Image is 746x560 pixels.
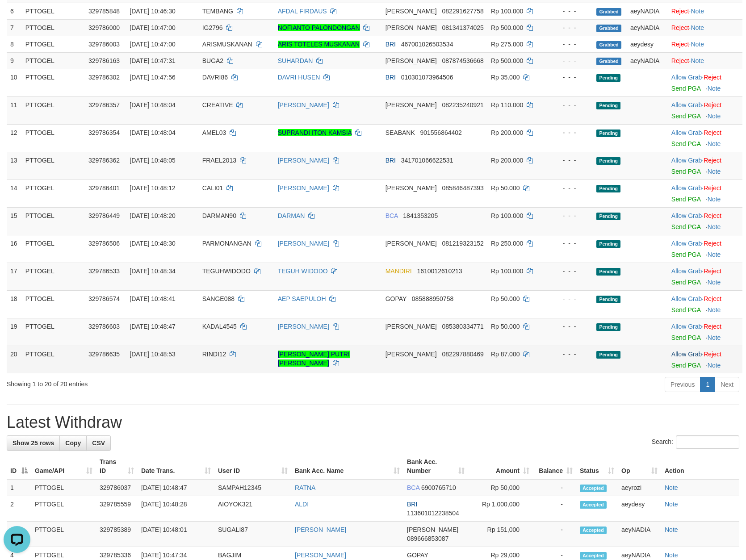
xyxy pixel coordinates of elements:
input: Search: [676,435,739,449]
span: [PERSON_NAME] [386,57,437,64]
span: SANGE088 [202,295,235,302]
span: Rp 50.000 [491,323,520,330]
span: Copy 1841353205 to clipboard [403,212,438,219]
a: Reject [671,8,689,15]
span: Grabbed [596,41,621,49]
span: FRAEL2013 [202,157,236,164]
a: Note [708,85,721,92]
a: Note [708,251,721,258]
span: Pending [596,102,620,109]
span: Rp 87.000 [491,351,520,358]
td: PTTOGEL [22,180,85,207]
div: - - - [553,23,590,32]
td: PTTOGEL [22,52,85,69]
a: Note [691,57,704,64]
a: Send PGA [671,362,700,369]
a: Reject [704,351,721,358]
td: 6 [7,3,22,19]
a: Allow Grab [671,157,702,164]
span: Rp 50.000 [491,184,520,192]
th: Amount: activate to sort column ascending [468,454,533,479]
span: 329786401 [88,184,120,192]
td: - [533,479,576,496]
td: Rp 1,000,000 [468,496,533,522]
a: Next [715,377,739,392]
th: Bank Acc. Number: activate to sort column ascending [403,454,468,479]
a: AEP SAEPULOH [278,295,326,302]
span: Pending [596,74,620,82]
span: Pending [596,157,620,165]
td: AIOYOK321 [214,496,291,522]
span: BCA [386,212,398,219]
td: PTTOGEL [22,69,85,96]
a: Send PGA [671,306,700,313]
span: · [671,184,704,192]
td: 329786037 [96,479,138,496]
div: - - - [553,56,590,65]
span: KADAL4545 [202,323,237,330]
span: Rp 100.000 [491,8,523,15]
td: · [668,152,742,180]
td: 14 [7,180,22,207]
td: 13 [7,152,22,180]
a: Reject [704,101,721,109]
div: - - - [553,40,590,49]
span: BRI [386,41,396,48]
a: SUHARDAN [278,57,313,64]
a: Note [708,362,721,369]
span: Copy 082291627758 to clipboard [442,8,483,15]
span: 329786362 [88,157,120,164]
span: [DATE] 10:48:34 [130,267,175,275]
span: Rp 35.000 [491,74,520,81]
a: Show 25 rows [7,435,60,451]
span: Rp 200.000 [491,129,523,136]
span: MANDIRI [386,267,412,275]
span: BCA [407,484,419,491]
td: aeyNADIA [627,3,668,19]
td: 11 [7,96,22,124]
span: GOPAY [386,295,407,302]
td: PTTOGEL [31,496,96,522]
span: · [671,129,704,136]
span: Copy 901556864402 to clipboard [420,129,461,136]
a: Note [708,279,721,286]
span: · [671,74,704,81]
td: - [533,496,576,522]
a: 1 [700,377,715,392]
span: BRI [386,74,396,81]
span: 329786000 [88,24,120,31]
td: [DATE] 10:48:28 [138,496,214,522]
span: Copy 010301073964506 to clipboard [401,74,453,81]
a: Note [708,223,721,230]
td: PTTOGEL [22,124,85,152]
td: 329785559 [96,496,138,522]
td: · [668,36,742,52]
a: AFDAL FIRDAUS [278,8,327,15]
button: Open LiveChat chat widget [4,4,30,30]
td: 20 [7,346,22,373]
span: [DATE] 10:47:00 [130,24,175,31]
span: 329786354 [88,129,120,136]
span: 329786574 [88,295,120,302]
span: Copy 081341374025 to clipboard [442,24,483,31]
td: · [668,3,742,19]
a: Allow Grab [671,184,702,192]
a: Allow Grab [671,267,702,275]
span: Rp 50.000 [491,295,520,302]
span: Pending [596,351,620,359]
span: · [671,101,704,109]
div: Showing 1 to 20 of 20 entries [7,376,304,389]
th: Status: activate to sort column ascending [576,454,618,479]
td: · [668,346,742,373]
span: RINDI12 [202,351,226,358]
a: [PERSON_NAME] [278,101,329,109]
div: - - - [553,184,590,192]
span: Copy 085380334771 to clipboard [442,323,483,330]
a: CSV [86,435,111,451]
a: [PERSON_NAME] [278,323,329,330]
th: Game/API: activate to sort column ascending [31,454,96,479]
th: ID: activate to sort column descending [7,454,31,479]
span: [DATE] 10:48:30 [130,240,175,247]
td: 15 [7,207,22,235]
a: Send PGA [671,113,700,120]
